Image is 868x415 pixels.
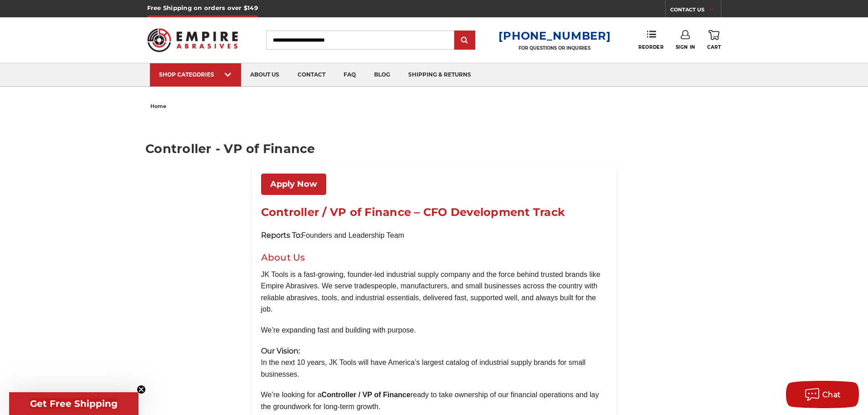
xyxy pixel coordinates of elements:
h2: About Us [261,251,607,264]
button: Chat [786,381,859,408]
a: faq [334,63,365,87]
p: Founders and Leadership Team [261,230,607,241]
input: Submit [456,31,474,50]
p: We’re expanding fast and building with purpose. [261,324,607,336]
a: Reorder [638,30,663,50]
div: SHOP CATEGORIES [159,71,232,78]
span: Sign In [676,44,695,50]
strong: Reports To: [261,231,302,240]
a: blog [365,63,399,87]
a: CONTACT US [670,5,721,17]
h1: Controller / VP of Finance – CFO Development Track [261,204,607,220]
a: Cart [707,30,721,50]
button: Close teaser [137,385,146,394]
div: Get Free ShippingClose teaser [9,392,139,415]
p: JK Tools is a fast-growing, founder-led industrial supply company and the force behind trusted br... [261,269,607,315]
span: Cart [707,44,721,50]
a: shipping & returns [399,63,480,87]
span: home [150,103,166,109]
p: FOR QUESTIONS OR INQUIRIES [498,45,611,51]
a: about us [241,63,288,87]
a: Apply Now [261,174,326,195]
h1: Controller - VP of Finance [145,143,723,155]
a: [PHONE_NUMBER] [498,29,611,42]
span: Get Free Shipping [30,398,118,409]
img: Empire Abrasives [147,22,238,58]
p: We’re looking for a ready to take ownership of our financial operations and lay the groundwork fo... [261,389,607,412]
b: Controller / VP of Finance [322,391,411,399]
a: contact [288,63,334,87]
span: Reorder [638,44,663,50]
span: Chat [822,390,841,399]
strong: Our Vision: [261,347,300,355]
p: In the next 10 years, JK Tools will have America’s largest catalog of industrial supply brands fo... [261,345,607,380]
